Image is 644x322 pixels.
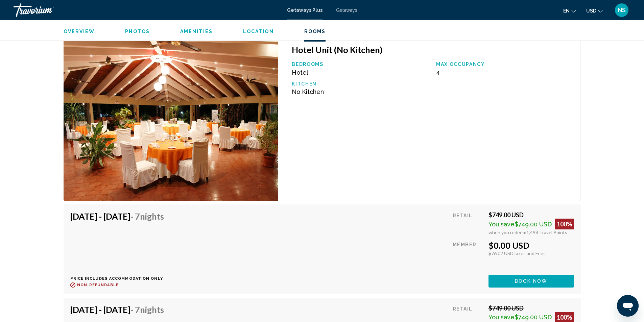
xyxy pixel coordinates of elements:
[563,6,576,16] button: Change language
[292,61,429,67] p: Bedrooms
[140,304,164,315] span: Nights
[618,7,626,14] span: NS
[336,7,357,13] a: Getaways
[488,229,526,235] span: when you redeem
[488,240,574,250] div: $0.00 USD
[130,211,164,221] span: - 7
[64,29,95,34] span: Overview
[488,314,515,321] span: You save
[64,28,95,34] button: Overview
[292,45,573,55] h3: Hotel Unit (No Kitchen)
[130,304,164,315] span: - 7
[287,7,323,13] a: Getaways Plus
[140,211,164,221] span: Nights
[292,88,324,95] span: No Kitchen
[526,229,567,235] span: 1,498 Travel Points
[14,3,280,17] a: Travorium
[292,69,308,76] span: Hotel
[243,28,274,34] button: Location
[515,314,552,321] span: $749.00 USD
[515,279,548,284] span: Book now
[125,29,150,34] span: Photos
[304,28,326,34] button: Rooms
[70,211,164,221] h4: [DATE] - [DATE]
[513,250,546,256] span: Taxes and Fees
[515,221,552,228] span: $749.00 USD
[180,29,213,34] span: Amenities
[555,219,574,229] div: 100%
[292,81,429,86] p: Kitchen
[488,275,574,287] button: Book now
[617,295,639,317] iframe: Button to launch messaging window
[563,8,570,14] span: en
[180,28,213,34] button: Amenities
[243,29,274,34] span: Location
[613,3,630,17] button: User Menu
[586,8,596,14] span: USD
[453,240,483,270] div: Member
[70,276,169,281] p: Price includes accommodation only
[304,29,326,34] span: Rooms
[488,211,574,219] div: $749.00 USD
[488,221,515,228] span: You save
[436,69,440,76] span: 4
[488,304,574,312] div: $749.00 USD
[436,61,574,67] p: Max Occupancy
[453,211,483,235] div: Retail
[125,28,150,34] button: Photos
[586,6,603,16] button: Change currency
[488,250,574,256] div: $76.02 USD
[70,304,164,315] h4: [DATE] - [DATE]
[64,38,279,201] img: 6341O01X.jpg
[77,283,119,287] span: Non-refundable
